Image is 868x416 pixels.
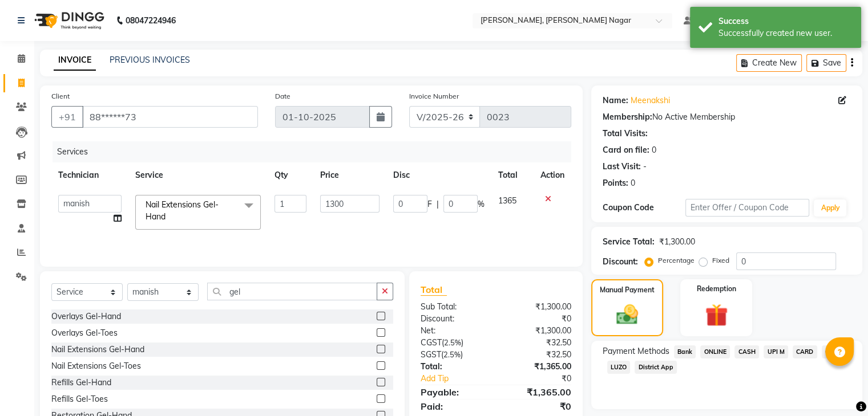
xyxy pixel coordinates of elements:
[54,50,96,71] a: INVOICE
[421,349,441,360] span: SGST
[386,162,491,188] th: Disc
[412,301,496,313] div: Sub Total:
[478,198,485,210] span: %
[603,128,648,140] div: Total Visits:
[603,256,638,268] div: Discount:
[736,54,802,72] button: Create New
[110,55,190,65] a: PREVIOUS INVOICES
[734,345,759,358] span: CASH
[685,199,810,217] input: Enter Offer / Coupon Code
[412,337,496,349] div: ( )
[498,195,516,206] span: 1365
[603,161,641,173] div: Last Visit:
[603,111,851,123] div: No Active Membership
[793,345,817,358] span: CARD
[427,198,432,210] span: F
[658,255,695,266] label: Percentage
[412,325,496,337] div: Net:
[496,361,580,373] div: ₹1,365.00
[631,95,670,107] a: Meenakshi
[496,313,580,325] div: ₹0
[814,199,846,217] button: Apply
[421,284,447,296] span: Total
[822,345,845,358] span: GPay
[29,5,107,36] img: logo
[207,283,377,300] input: Search or Scan
[496,325,580,337] div: ₹1,300.00
[421,337,442,348] span: CGST
[697,284,736,294] label: Redemption
[268,162,314,188] th: Qty
[412,313,496,325] div: Discount:
[275,91,290,101] label: Date
[51,393,108,405] div: Refills Gel-Toes
[643,161,647,173] div: -
[51,360,141,372] div: Nail Extensions Gel-Toes
[609,302,645,327] img: _cash.svg
[146,199,219,222] span: Nail Extensions Gel-Hand
[603,202,685,214] div: Coupon Code
[51,162,128,188] th: Technician
[600,285,655,295] label: Manual Payment
[698,301,735,329] img: _gift.svg
[51,377,111,389] div: Refills Gel-Hand
[700,345,730,358] span: ONLINE
[82,106,258,128] input: Search by Name/Mobile/Email/Code
[51,91,70,101] label: Client
[764,345,788,358] span: UPI M
[652,144,656,156] div: 0
[603,111,652,123] div: Membership:
[496,337,580,349] div: ₹32.50
[126,5,176,36] b: 08047224946
[491,162,534,188] th: Total
[412,349,496,361] div: ( )
[635,361,677,374] span: District App
[128,162,268,188] th: Service
[631,177,635,189] div: 0
[712,255,729,266] label: Fixed
[718,27,853,39] div: Successfully created new user.
[496,399,580,413] div: ₹0
[603,345,669,357] span: Payment Methods
[437,198,439,210] span: |
[806,54,846,72] button: Save
[603,95,628,107] div: Name:
[409,91,459,101] label: Invoice Number
[510,373,579,385] div: ₹0
[412,373,510,385] a: Add Tip
[51,327,118,339] div: Overlays Gel-Toes
[534,162,571,188] th: Action
[444,338,461,347] span: 2.5%
[496,385,580,399] div: ₹1,365.00
[496,301,580,313] div: ₹1,300.00
[603,177,628,189] div: Points:
[51,106,83,128] button: +91
[607,361,631,374] span: LUZO
[603,236,655,248] div: Service Total:
[412,385,496,399] div: Payable:
[412,399,496,413] div: Paid:
[718,15,853,27] div: Success
[674,345,696,358] span: Bank
[53,141,580,162] div: Services
[496,349,580,361] div: ₹32.50
[51,344,144,356] div: Nail Extensions Gel-Hand
[412,361,496,373] div: Total:
[443,350,461,359] span: 2.5%
[603,144,649,156] div: Card on file:
[51,311,121,323] div: Overlays Gel-Hand
[659,236,695,248] div: ₹1,300.00
[313,162,386,188] th: Price
[165,211,171,222] a: x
